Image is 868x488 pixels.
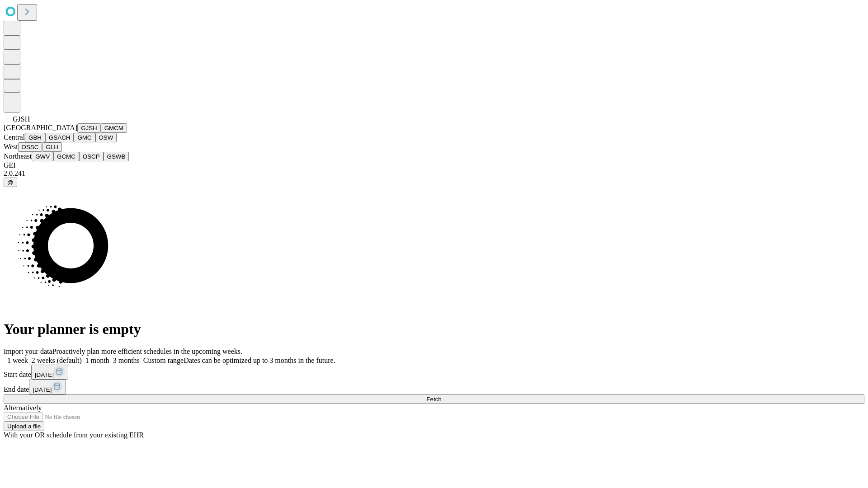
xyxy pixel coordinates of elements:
[4,161,864,169] div: GEI
[4,152,32,160] span: Northeast
[32,152,53,161] button: GWV
[53,152,79,161] button: GCMC
[4,321,864,338] h1: Your planner is empty
[42,142,61,152] button: GLH
[13,115,30,123] span: GJSH
[79,152,104,161] button: OSCP
[4,431,144,439] span: With your OR schedule from your existing EHR
[25,133,45,142] button: GBH
[18,142,42,152] button: OSSC
[35,371,54,378] span: [DATE]
[426,396,441,403] span: Fetch
[4,124,77,131] span: [GEOGRAPHIC_DATA]
[4,169,864,178] div: 2.0.241
[113,357,140,364] span: 3 months
[4,422,44,431] button: Upload a file
[4,143,18,150] span: West
[4,365,864,380] div: Start date
[104,152,129,161] button: GSWB
[4,347,52,355] span: Import your data
[4,178,17,187] button: @
[85,357,109,364] span: 1 month
[77,123,101,133] button: GJSH
[7,357,28,364] span: 1 week
[4,133,25,141] span: Central
[143,357,184,364] span: Custom range
[74,133,95,142] button: GMC
[52,347,242,355] span: Proactively plan more efficient schedules in the upcoming weeks.
[4,394,864,404] button: Fetch
[7,179,14,186] span: @
[4,404,42,412] span: Alternatively
[45,133,74,142] button: GSACH
[33,386,52,393] span: [DATE]
[184,357,335,364] span: Dates can be optimized up to 3 months in the future.
[101,123,127,133] button: GMCM
[32,357,82,364] span: 2 weeks (default)
[31,365,68,380] button: [DATE]
[4,380,864,394] div: End date
[29,380,66,394] button: [DATE]
[95,133,117,142] button: OSW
